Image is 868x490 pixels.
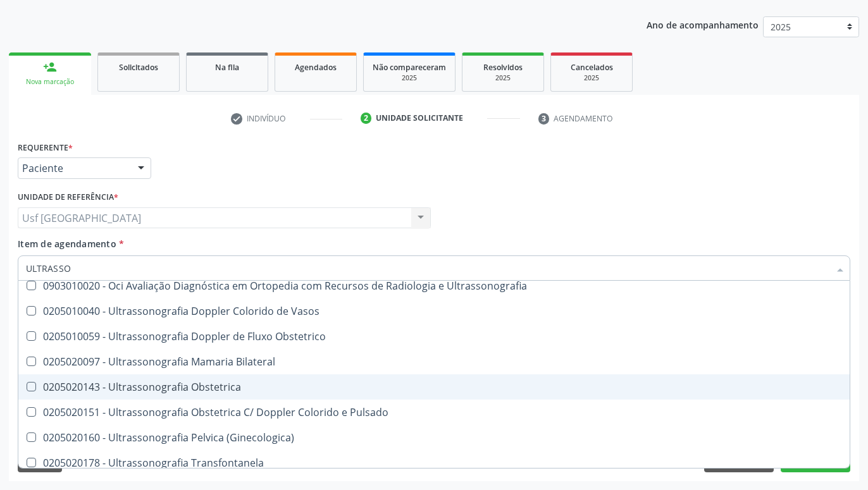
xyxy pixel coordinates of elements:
span: Cancelados [571,62,613,73]
div: 2 [361,113,372,124]
span: Agendados [295,62,337,73]
div: Unidade solicitante [376,113,463,124]
p: Ano de acompanhamento [647,16,759,32]
div: 2025 [471,73,535,83]
span: Resolvidos [483,62,523,73]
div: 0205020143 - Ultrassonografia Obstetrica [26,382,842,392]
span: Solicitados [119,62,158,73]
div: 2025 [373,73,446,83]
div: 0205020097 - Ultrassonografia Mamaria Bilateral [26,357,842,367]
span: Item de agendamento [18,238,116,250]
div: Nova marcação [18,77,82,87]
label: Unidade de referência [18,188,118,207]
span: Paciente [22,162,125,175]
div: 0205020151 - Ultrassonografia Obstetrica C/ Doppler Colorido e Pulsado [26,407,842,417]
div: 0205020160 - Ultrassonografia Pelvica (Ginecologica) [26,432,842,443]
div: 2025 [560,73,623,83]
span: Na fila [215,62,239,73]
div: 0903010020 - Oci Avaliação Diagnóstica em Ortopedia com Recursos de Radiologia e Ultrassonografia [26,281,842,291]
div: 0205020178 - Ultrassonografia Transfontanela [26,458,842,468]
span: Não compareceram [373,62,446,73]
div: 0205010059 - Ultrassonografia Doppler de Fluxo Obstetrico [26,331,842,341]
label: Requerente [18,138,73,157]
div: person_add [43,60,57,74]
div: 0205010040 - Ultrassonografia Doppler Colorido de Vasos [26,306,842,316]
input: Buscar por procedimentos [26,255,829,281]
